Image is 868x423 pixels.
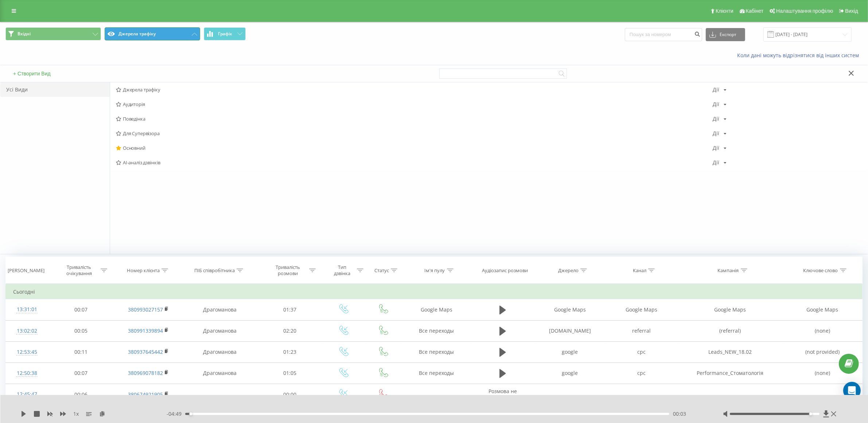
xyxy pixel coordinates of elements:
[116,131,713,136] span: Для Супервізора
[48,299,114,320] td: 00:07
[6,285,863,299] td: Сьогодні
[128,369,163,376] a: 380969078182
[127,267,160,274] div: Номер клієнта
[713,87,719,92] div: Дії
[8,267,44,274] div: [PERSON_NAME]
[13,345,41,359] div: 12:53:45
[706,28,745,41] button: Експорт
[558,267,579,274] div: Джерело
[713,131,719,136] div: Дії
[190,412,192,415] div: Accessibility label
[116,87,713,92] span: Джерела трафіку
[48,384,114,405] td: 00:06
[402,320,471,341] td: Все переходы
[13,387,41,402] div: 12:45:47
[5,27,101,40] button: Вхідні
[737,52,863,59] a: Коли дані можуть відрізнятися вiд інших систем
[194,267,235,274] div: ПІБ співробітника
[257,320,323,341] td: 02:20
[677,363,783,384] td: Performance_Стоматологія
[167,410,185,418] span: - 04:49
[73,410,79,418] span: 1 x
[48,363,114,384] td: 00:07
[846,70,857,78] button: Закрити
[183,363,257,384] td: Драгоманова
[48,341,114,363] td: 00:11
[534,363,606,384] td: google
[803,267,838,274] div: Ключове слово
[128,391,163,398] a: 380674921905
[0,82,110,97] div: Усі Види
[713,116,719,121] div: Дії
[60,264,99,277] div: Тривалість очікування
[606,363,677,384] td: cpc
[534,299,606,320] td: Google Maps
[257,363,323,384] td: 01:05
[606,341,677,363] td: cpc
[105,27,200,40] button: Джерела трафіку
[183,320,257,341] td: Драгоманова
[13,324,41,338] div: 13:02:02
[776,8,833,14] span: Налаштування профілю
[713,145,719,150] div: Дії
[633,267,646,274] div: Канал
[257,299,323,320] td: 01:37
[183,299,257,320] td: Драгоманова
[402,341,471,363] td: Все переходы
[128,306,163,313] a: 380993027157
[218,31,232,36] span: Графік
[13,366,41,380] div: 12:50:38
[330,264,355,277] div: Тип дзвінка
[746,8,764,14] span: Кабінет
[783,341,862,363] td: (not provided)
[625,28,702,41] input: Пошук за номером
[425,267,445,274] div: Ім'я пулу
[48,320,114,341] td: 00:05
[204,27,246,40] button: Графік
[489,388,517,401] span: Розмова не відбулась
[534,341,606,363] td: google
[13,302,41,317] div: 13:31:01
[677,299,783,320] td: Google Maps
[116,102,713,107] span: Аудиторія
[783,363,862,384] td: (none)
[128,348,163,355] a: 380937645442
[482,267,528,274] div: Аудіозапис розмови
[783,299,862,320] td: Google Maps
[17,31,31,37] span: Вхідні
[845,8,858,14] span: Вихід
[713,160,719,165] div: Дії
[718,267,739,274] div: Кампанія
[374,267,389,274] div: Статус
[783,320,862,341] td: (none)
[402,363,471,384] td: Все переходы
[606,320,677,341] td: referral
[809,412,812,415] div: Accessibility label
[116,160,713,165] span: AI-аналіз дзвінків
[183,341,257,363] td: Драгоманова
[713,102,719,107] div: Дії
[116,145,713,150] span: Основний
[402,299,471,320] td: Google Maps
[534,320,606,341] td: [DOMAIN_NAME]
[677,320,783,341] td: (referral)
[11,70,53,77] button: + Створити Вид
[116,116,713,121] span: Поведінка
[257,341,323,363] td: 01:23
[673,410,686,418] span: 00:03
[606,299,677,320] td: Google Maps
[268,264,307,277] div: Тривалість розмови
[843,382,861,399] div: Open Intercom Messenger
[677,341,783,363] td: Leads_NEW_18.02
[716,8,733,14] span: Клієнти
[257,384,323,405] td: 00:00
[128,327,163,334] a: 380991339894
